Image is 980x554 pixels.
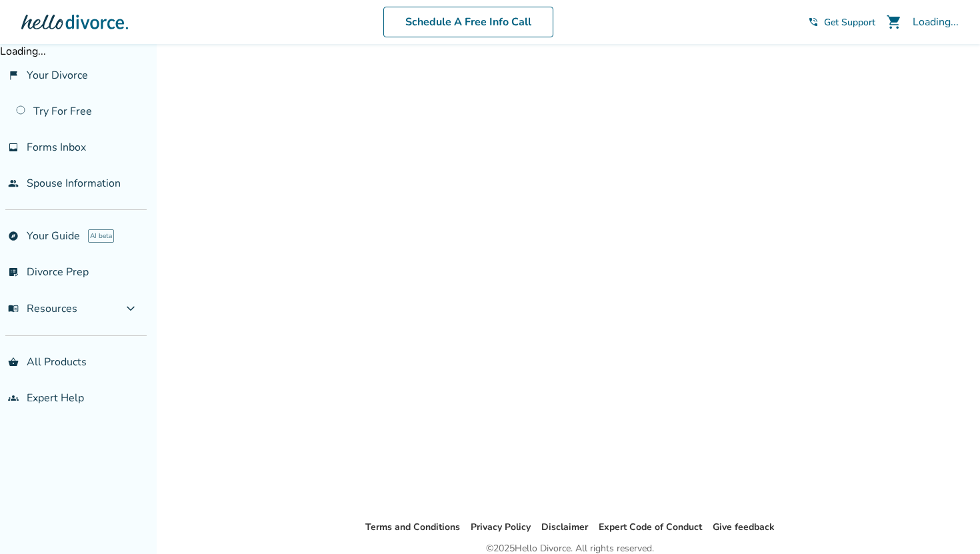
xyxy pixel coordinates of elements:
span: Resources [8,301,77,316]
a: Schedule A Free Info Call [383,7,553,37]
span: groups [8,393,19,403]
a: Terms and Conditions [365,521,460,533]
span: list_alt_check [8,267,19,277]
span: shopping_basket [8,357,19,367]
a: Privacy Policy [471,521,531,533]
span: explore [8,231,19,241]
span: people [8,178,19,189]
a: phone_in_talkGet Support [808,16,875,29]
span: phone_in_talk [808,17,819,27]
a: Expert Code of Conduct [599,521,702,533]
span: expand_more [123,301,139,317]
div: Loading... [913,15,959,29]
li: Disclaimer [541,519,588,535]
span: Forms Inbox [27,140,86,155]
span: flag_2 [8,70,19,81]
span: shopping_cart [886,14,902,30]
li: Give feedback [713,519,775,535]
span: Get Support [824,16,875,29]
span: inbox [8,142,19,153]
span: AI beta [88,229,114,243]
span: menu_book [8,303,19,314]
